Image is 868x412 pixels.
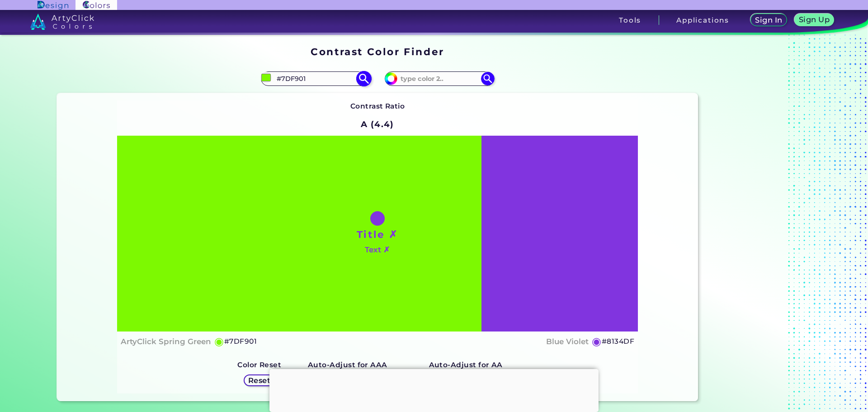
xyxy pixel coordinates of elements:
strong: Contrast Ratio [350,102,405,110]
input: type color 1.. [274,72,358,85]
h5: Sign In [756,17,781,24]
h5: ◉ [214,336,224,347]
h5: #7DF901 [224,336,257,347]
strong: Color Reset [237,360,281,369]
h1: Contrast Color Finder [311,45,444,58]
strong: Auto-Adjust for AA [429,360,503,369]
img: ArtyClick Design logo [38,1,68,9]
h5: ◉ [592,336,602,347]
a: Sign Up [796,14,832,26]
h5: #8134DF [602,336,634,347]
img: icon search [356,71,372,86]
strong: Auto-Adjust for AAA [308,360,387,369]
input: type color 2.. [397,72,481,85]
h2: A (4.4) [357,114,398,134]
h5: Sign Up [800,16,828,23]
iframe: Advertisement [702,43,815,405]
h4: Blue Violet [546,335,589,348]
h5: Reset [249,377,269,384]
img: icon search [481,72,495,85]
h1: Title ✗ [357,227,398,241]
iframe: Advertisement [269,369,599,410]
img: logo_artyclick_colors_white.svg [30,14,94,30]
h4: Text ✗ [365,243,390,256]
h4: ArtyClick Spring Green [121,335,211,348]
h3: Tools [619,17,641,24]
h3: Applications [676,17,729,24]
a: Sign In [752,14,786,26]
